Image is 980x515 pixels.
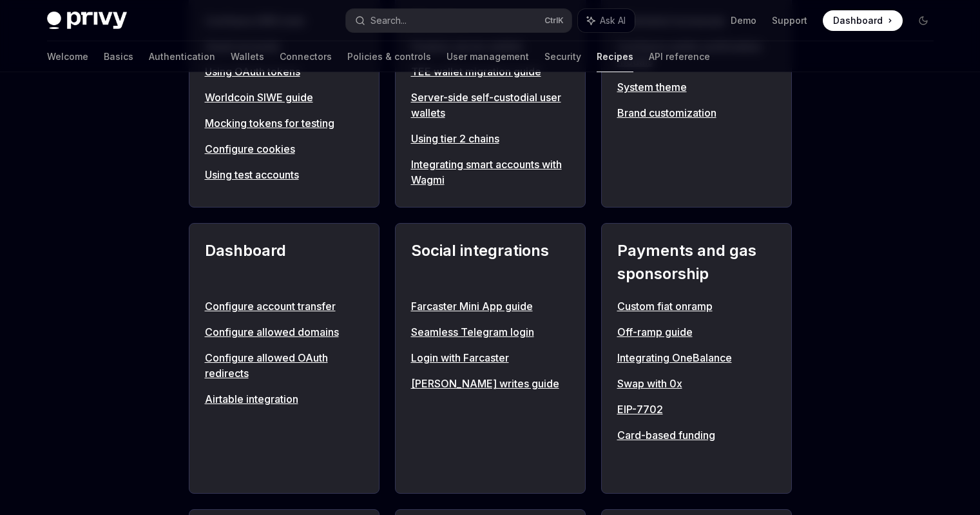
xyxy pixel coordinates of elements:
[411,350,570,365] a: Login with Farcaster
[544,15,564,26] span: Ctrl K
[347,41,431,72] a: Policies & controls
[149,41,215,72] a: Authentication
[600,14,626,27] span: Ask AI
[823,10,903,31] a: Dashboard
[47,41,88,72] a: Welcome
[913,10,934,31] button: Toggle dark mode
[617,298,776,314] a: Custom fiat onramp
[617,376,776,391] a: Swap with 0x
[205,141,363,157] a: Configure cookies
[617,427,776,443] a: Card-based funding
[411,324,570,340] a: Seamless Telegram login
[411,376,570,391] a: [PERSON_NAME] writes guide
[578,9,635,32] button: Ask AI
[597,41,633,72] a: Recipes
[772,14,807,27] a: Support
[833,14,883,27] span: Dashboard
[280,41,332,72] a: Connectors
[617,79,776,95] a: System theme
[411,131,570,146] a: Using tier 2 chains
[205,298,363,314] a: Configure account transfer
[205,391,363,407] a: Airtable integration
[346,9,572,32] button: Search...CtrlK
[205,167,363,182] a: Using test accounts
[617,324,776,340] a: Off-ramp guide
[447,41,529,72] a: User management
[617,350,776,365] a: Integrating OneBalance
[649,41,710,72] a: API reference
[411,90,570,121] a: Server-side self-custodial user wallets
[205,239,363,286] h2: Dashboard
[370,13,407,28] div: Search...
[411,157,570,188] a: Integrating smart accounts with Wagmi
[205,324,363,340] a: Configure allowed domains
[205,115,363,131] a: Mocking tokens for testing
[411,298,570,314] a: Farcaster Mini App guide
[104,41,133,72] a: Basics
[617,105,776,121] a: Brand customization
[205,350,363,381] a: Configure allowed OAuth redirects
[544,41,581,72] a: Security
[47,12,127,30] img: dark logo
[617,239,776,286] h2: Payments and gas sponsorship
[411,239,570,286] h2: Social integrations
[731,14,756,27] a: Demo
[205,90,363,105] a: Worldcoin SIWE guide
[231,41,264,72] a: Wallets
[617,402,776,417] a: EIP-7702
